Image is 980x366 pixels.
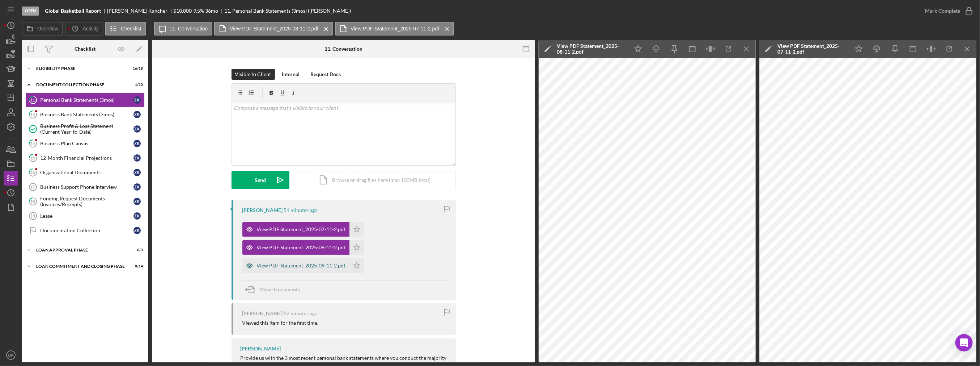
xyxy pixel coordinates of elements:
[130,83,143,87] div: 1 / 10
[260,286,300,292] span: Move Documents
[324,46,362,52] div: 11. Conversation
[133,183,141,191] div: Z K
[82,26,98,32] label: Activity
[311,69,341,80] div: Request Docs
[133,96,141,104] div: Z K
[230,26,318,32] label: View PDF Statement_2025-08-11-2.pdf
[40,155,133,161] div: 12-Month Financial Projections
[193,8,204,14] div: 9.5 %
[107,8,174,14] div: [PERSON_NAME] Kancher
[40,112,133,117] div: Business Bank Statements (3mos)
[133,125,141,133] div: Z K
[133,212,141,220] div: Z K
[36,66,125,71] div: Eligibility Phase
[232,69,275,80] button: Visible to Client
[25,151,145,165] a: 1512-Month Financial ProjectionsZK
[257,245,346,250] div: View PDF Statement_2025-08-11-2.pdf
[284,311,318,316] time: 2025-10-07 19:57
[242,222,364,237] button: View PDF Statement_2025-07-11-2.pdf
[36,264,125,269] div: Loan Commitment and Closing Phase
[925,4,960,18] div: Mark Complete
[918,4,976,18] button: Mark Complete
[31,141,35,146] tspan: 14
[257,226,346,232] div: View PDF Statement_2025-07-11-2.pdf
[242,311,283,316] div: [PERSON_NAME]
[154,22,213,36] button: 11. Conversation
[36,83,125,87] div: Document Collection Phase
[31,170,35,175] tspan: 16
[4,348,18,362] button: MR
[242,320,319,326] div: Viewed this item for the first time.
[255,171,266,189] div: Send
[22,22,63,36] button: Overview
[241,346,281,352] div: [PERSON_NAME]
[8,353,14,357] text: MR
[105,22,146,36] button: Checklist
[557,43,625,55] div: View PDF Statement_2025-08-11-2.pdf
[25,194,145,209] a: 18Funding Request Documents (Invoices/Receipts)ZK
[170,26,208,32] label: 11. Conversation
[257,263,346,269] div: View PDF Statement_2025-09-11-2.pdf
[40,184,133,190] div: Business Support Phone Interview
[30,185,35,189] tspan: 17
[31,199,35,204] tspan: 18
[75,46,96,52] div: Checklist
[25,122,145,136] a: Business Profit & Loss Statement (Current Year-to-Date)ZK
[242,207,283,213] div: [PERSON_NAME]
[31,112,35,117] tspan: 12
[40,196,133,207] div: Funding Request Documents (Invoices/Receipts)
[65,22,103,36] button: Activity
[205,8,218,14] div: 36 mo
[25,223,145,238] a: Documentation CollectionZK
[133,154,141,162] div: Z K
[335,22,454,36] button: View PDF Statement_2025-07-11-2.pdf
[22,7,39,16] div: Open
[40,228,133,233] div: Documentation Collection
[30,214,35,218] tspan: 19
[40,213,133,219] div: Lease
[25,209,145,223] a: 19LeaseZK
[31,155,35,160] tspan: 15
[25,136,145,151] a: 14Business Plan CanvasZK
[25,107,145,122] a: 12Business Bank Statements (3mos)ZK
[130,264,143,269] div: 0 / 14
[130,66,143,71] div: 16 / 18
[235,69,271,80] div: Visible to Client
[242,258,364,273] button: View PDF Statement_2025-09-11-2.pdf
[284,207,318,213] time: 2025-10-07 19:58
[133,227,141,234] div: Z K
[121,26,141,32] label: Checklist
[40,97,133,103] div: Personal Bank Statements (3mos)
[307,69,345,80] button: Request Docs
[282,69,300,80] div: Internal
[25,93,145,107] a: 11Personal Bank Statements (3mos)ZK
[174,8,192,14] span: $10,000
[224,8,351,14] div: 11. Personal Bank Statements (3mos) ([PERSON_NAME])
[40,170,133,175] div: Organizational Documents
[955,334,973,352] div: Open Intercom Messenger
[25,180,145,194] a: 17Business Support Phone InterviewZK
[133,111,141,118] div: Z K
[130,248,143,252] div: 0 / 3
[31,97,35,102] tspan: 11
[133,198,141,205] div: Z K
[351,26,439,32] label: View PDF Statement_2025-07-11-2.pdf
[40,123,133,135] div: Business Profit & Loss Statement (Current Year-to-Date)
[133,140,141,147] div: Z K
[36,248,125,252] div: Loan Approval Phase
[45,8,101,14] b: Global Basketball Report
[242,240,364,255] button: View PDF Statement_2025-08-11-2.pdf
[37,26,58,32] label: Overview
[777,43,846,55] div: View PDF Statement_2025-07-11-2.pdf
[25,165,145,180] a: 16Organizational DocumentsZK
[242,280,307,299] button: Move Documents
[279,69,304,80] button: Internal
[214,22,333,36] button: View PDF Statement_2025-08-11-2.pdf
[232,171,289,189] button: Send
[133,169,141,176] div: Z K
[40,141,133,146] div: Business Plan Canvas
